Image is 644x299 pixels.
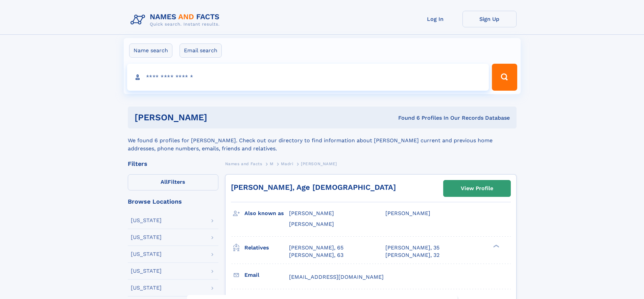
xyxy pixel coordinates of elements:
[244,269,289,281] h3: Email
[128,174,218,190] label: Filters
[385,210,430,216] span: [PERSON_NAME]
[270,159,273,168] a: M
[289,221,334,227] span: [PERSON_NAME]
[131,268,162,274] div: [US_STATE]
[231,183,396,191] a: [PERSON_NAME], Age [DEMOGRAPHIC_DATA]
[281,161,293,166] span: Madri
[444,180,510,197] a: View Profile
[128,199,218,205] div: Browse Locations
[180,43,222,58] label: Email search
[301,161,337,166] span: [PERSON_NAME]
[408,11,462,27] a: Log In
[225,159,262,168] a: Names and Facts
[131,235,162,240] div: [US_STATE]
[492,244,500,248] div: ❯
[270,161,273,166] span: M
[289,274,384,280] span: [EMAIL_ADDRESS][DOMAIN_NAME]
[385,251,439,259] a: [PERSON_NAME], 32
[135,113,303,122] h1: [PERSON_NAME]
[131,251,162,257] div: [US_STATE]
[161,179,168,185] span: All
[131,218,162,223] div: [US_STATE]
[127,64,489,91] input: search input
[385,244,439,251] a: [PERSON_NAME], 35
[128,11,225,29] img: Logo Names and Facts
[128,128,517,153] div: We found 6 profiles for [PERSON_NAME]. Check out our directory to find information about [PERSON_...
[281,159,293,168] a: Madri
[289,210,334,216] span: [PERSON_NAME]
[461,181,493,196] div: View Profile
[492,64,517,91] button: Search Button
[244,242,289,253] h3: Relatives
[462,11,517,27] a: Sign Up
[289,244,343,251] a: [PERSON_NAME], 65
[129,43,172,58] label: Name search
[131,285,162,291] div: [US_STATE]
[128,161,218,167] div: Filters
[303,114,510,122] div: Found 6 Profiles In Our Records Database
[289,251,343,259] a: [PERSON_NAME], 63
[244,208,289,219] h3: Also known as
